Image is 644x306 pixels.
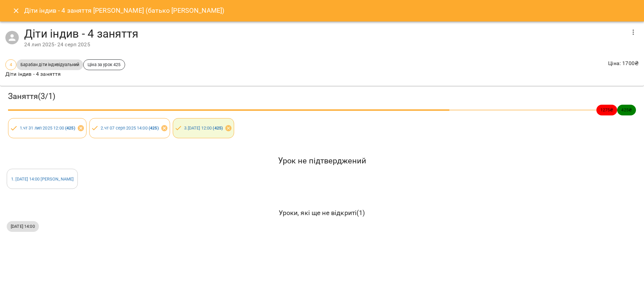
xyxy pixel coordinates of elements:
[24,41,625,49] div: 24 лип 2025 - 24 серп 2025
[8,3,24,19] button: Close
[20,125,75,131] a: 1.чт 31 лип 2025 12:00 (425)
[5,70,125,78] p: Діти індив - 4 заняття
[84,61,124,68] span: Ціна за урок 425
[596,107,618,113] span: 1275 ₴
[7,156,637,166] h5: Урок не підтверджений
[16,61,83,68] span: Барабан діти індивідуальний
[7,223,39,229] span: [DATE] 14:00
[8,91,636,102] h3: Заняття ( 3 / 1 )
[149,125,159,131] b: ( 425 )
[89,118,170,138] div: 2.чт 07 серп 2025 14:00 (425)
[65,125,75,131] b: ( 425 )
[24,5,225,16] h6: Діти індив - 4 заняття [PERSON_NAME] (батько [PERSON_NAME])
[173,118,234,138] div: 3.[DATE] 12:00 (425)
[7,208,637,218] h6: Уроки, які ще не відкриті ( 1 )
[11,176,73,182] a: 1. [DATE] 14:00 [PERSON_NAME]
[8,118,87,138] div: 1.чт 31 лип 2025 12:00 (425)
[184,125,223,131] a: 3.[DATE] 12:00 (425)
[608,59,639,67] p: Ціна : 1700 ₴
[213,125,223,131] b: ( 425 )
[101,125,158,131] a: 2.чт 07 серп 2025 14:00 (425)
[24,27,625,41] h4: Діти індив - 4 заняття
[6,61,16,68] span: 4
[617,107,636,113] span: 425 ₴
